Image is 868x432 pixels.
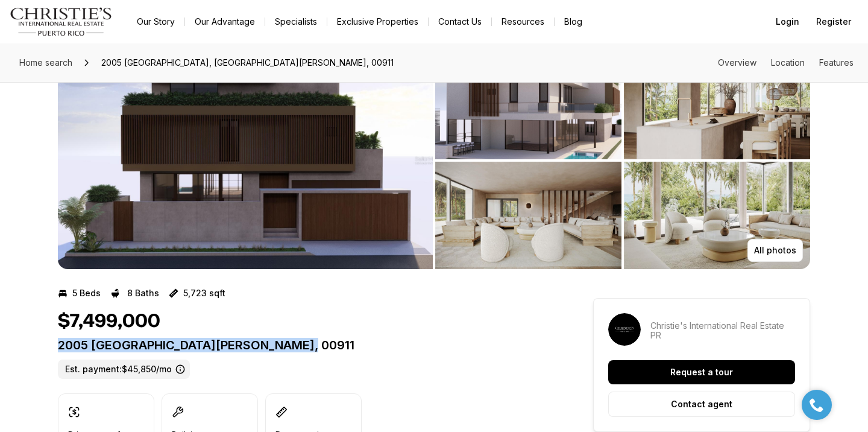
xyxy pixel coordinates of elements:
a: Our Advantage [185,13,265,30]
button: Contact Us [429,13,491,30]
button: Register [809,10,858,34]
h1: $7,499,000 [58,310,160,333]
label: Est. payment: $45,850/mo [58,360,190,379]
a: Skip to: Location [771,57,805,68]
p: 2005 [GEOGRAPHIC_DATA][PERSON_NAME], 00911 [58,338,550,352]
a: Skip to: Features [819,57,854,68]
a: Resources [492,13,554,30]
li: 2 of 12 [435,52,810,269]
a: Skip to: Overview [718,57,756,68]
button: Login [769,10,807,34]
span: Login [776,17,799,27]
a: Our Story [127,13,184,30]
p: 5 Beds [72,288,101,298]
a: Specialists [265,13,327,30]
button: Request a tour [608,360,795,384]
img: logo [10,7,113,36]
p: 5,723 sqft [183,288,225,298]
p: Christie's International Real Estate PR [650,321,795,340]
span: Home search [19,57,72,68]
p: All photos [754,246,796,255]
button: Contact agent [608,392,795,417]
button: View image gallery [624,162,810,269]
a: Home search [14,53,77,72]
p: Request a tour [670,367,733,377]
nav: Page section menu [718,58,854,68]
button: View image gallery [58,52,433,269]
p: 8 Baths [127,288,159,298]
p: Contact agent [671,399,732,409]
span: 2005 [GEOGRAPHIC_DATA], [GEOGRAPHIC_DATA][PERSON_NAME], 00911 [96,53,398,72]
button: All photos [747,239,803,262]
div: Listing Photos [58,52,810,269]
button: View image gallery [624,52,810,159]
li: 1 of 12 [58,52,433,269]
button: 8 Baths [110,284,159,303]
a: Blog [555,13,592,30]
button: View image gallery [435,52,621,159]
a: Exclusive Properties [327,13,428,30]
button: View image gallery [435,162,621,269]
span: Register [816,17,851,27]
